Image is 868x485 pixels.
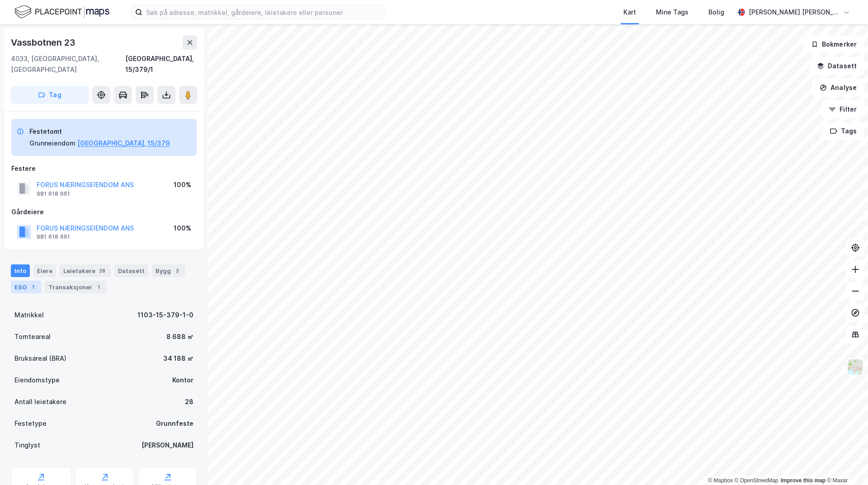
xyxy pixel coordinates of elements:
div: 34 188 ㎡ [163,353,193,364]
div: Bolig [708,7,724,18]
div: [GEOGRAPHIC_DATA], 15/379/1 [125,53,197,75]
div: Grunneiendom [29,138,75,149]
div: ESG [11,281,41,293]
img: Z [847,358,864,376]
a: OpenStreetMap [735,477,778,484]
div: Bruksareal (BRA) [14,353,66,364]
div: 1 [94,283,103,292]
div: 4033, [GEOGRAPHIC_DATA], [GEOGRAPHIC_DATA] [11,53,125,75]
div: Vassbotnen 23 [11,35,77,50]
input: Søk på adresse, matrikkel, gårdeiere, leietakere eller personer [142,5,384,19]
div: Datasett [114,264,148,277]
div: 981 618 661 [37,233,70,240]
div: Kontor [172,375,193,386]
button: Filter [821,100,864,118]
div: Transaksjoner [45,281,107,293]
button: Tags [822,122,864,140]
div: 8 688 ㎡ [166,331,193,342]
div: Festetype [14,418,47,429]
div: Tomteareal [14,331,51,342]
div: Festere [11,163,197,174]
div: 1103-15-379-1-0 [137,310,193,320]
a: Improve this map [781,477,826,484]
div: Info [11,264,30,277]
div: 1 [28,283,38,292]
div: 28 [185,396,193,407]
div: 28 [97,266,107,275]
div: Gårdeiere [11,207,197,217]
div: Tinglyst [14,440,40,451]
div: 981 618 661 [37,190,70,198]
div: 100% [174,223,191,234]
button: Datasett [809,57,864,75]
div: Kontrollprogram for chat [823,442,868,485]
div: Kart [623,7,636,18]
div: 100% [174,179,191,190]
div: Eiendomstype [14,375,60,386]
div: Festetomt [29,126,170,137]
div: Antall leietakere [14,396,66,407]
div: Mine Tags [656,7,689,18]
div: 2 [173,266,182,275]
div: [PERSON_NAME] [PERSON_NAME] [749,7,839,18]
div: [PERSON_NAME] [142,440,193,451]
img: logo.f888ab2527a4732fd821a326f86c7f29.svg [14,4,109,20]
a: Mapbox [708,477,733,484]
div: Leietakere [60,264,111,277]
div: Matrikkel [14,310,44,320]
button: Analyse [812,79,864,97]
div: Eiere [33,264,56,277]
button: [GEOGRAPHIC_DATA], 15/379 [77,138,170,149]
iframe: Chat Widget [823,442,868,485]
div: Bygg [152,264,185,277]
div: Grunnfeste [156,418,193,429]
button: Bokmerker [803,35,864,53]
button: Tag [11,86,89,104]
